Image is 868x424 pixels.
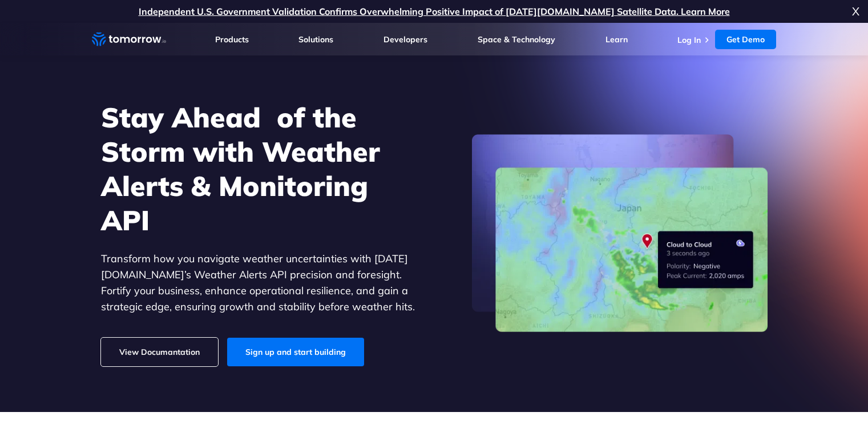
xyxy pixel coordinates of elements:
[139,6,730,17] a: Independent U.S. Government Validation Confirms Overwhelming Positive Impact of [DATE][DOMAIN_NAM...
[478,34,555,45] a: Space & Technology
[101,251,415,315] p: Transform how you navigate weather uncertainties with [DATE][DOMAIN_NAME]’s Weather Alerts API pr...
[677,35,701,45] a: Log In
[227,338,364,366] a: Sign up and start building
[101,338,218,366] a: View Documantation
[92,31,166,48] a: Home link
[215,34,249,45] a: Products
[715,30,776,49] a: Get Demo
[298,34,333,45] a: Solutions
[605,34,628,45] a: Learn
[383,34,427,45] a: Developers
[101,100,415,237] h1: Stay Ahead of the Storm with Weather Alerts & Monitoring API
